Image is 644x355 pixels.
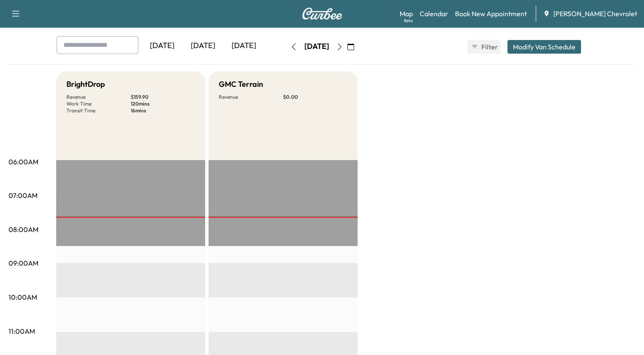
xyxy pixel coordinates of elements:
span: [PERSON_NAME] Chevrolet [553,9,637,19]
p: 11:00AM [9,326,35,336]
p: 07:00AM [9,190,37,200]
div: [DATE] [223,36,264,56]
p: 06:00AM [9,157,38,167]
p: $ 0.00 [283,94,347,100]
p: 120 mins [131,100,195,107]
span: Filter [481,42,497,52]
button: Filter [467,40,501,54]
div: [DATE] [183,36,223,56]
p: 09:00AM [9,258,38,268]
button: Modify Van Schedule [507,40,581,54]
p: 08:00AM [9,224,38,235]
a: Calendar [420,9,448,19]
p: 10:00AM [9,292,37,302]
p: Transit Time [66,107,131,114]
h5: BrightDrop [66,78,105,90]
p: 16 mins [131,107,195,114]
p: Revenue [219,94,283,100]
p: Work Time [66,100,131,107]
a: MapBeta [400,9,413,19]
img: Curbee Logo [302,8,343,20]
p: $ 159.90 [131,94,195,100]
a: Book New Appointment [455,9,527,19]
div: [DATE] [142,36,183,56]
h5: GMC Terrain [219,78,263,90]
div: [DATE] [304,41,329,52]
p: Revenue [66,94,131,100]
div: Beta [404,17,413,24]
